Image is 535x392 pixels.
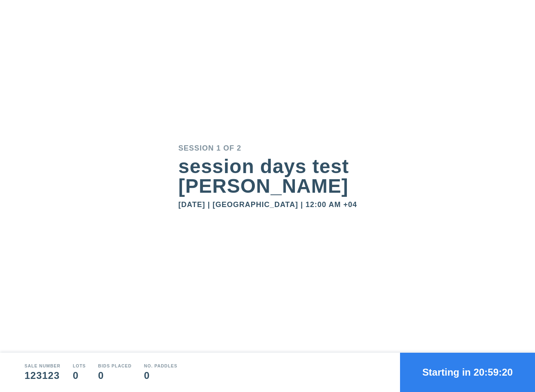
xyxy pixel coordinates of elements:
[98,371,132,381] div: 0
[73,364,86,369] div: Lots
[178,157,510,196] div: session days test [PERSON_NAME]
[178,201,510,208] div: [DATE] | [GEOGRAPHIC_DATA] | 12:00 AM +04
[25,364,61,369] div: Sale number
[73,371,86,381] div: 0
[400,353,535,392] button: Starting in 20:59:20
[178,144,510,152] div: Session 1 of 2
[144,364,178,369] div: No. Paddles
[144,371,178,381] div: 0
[98,364,132,369] div: Bids Placed
[25,371,61,381] div: 123123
